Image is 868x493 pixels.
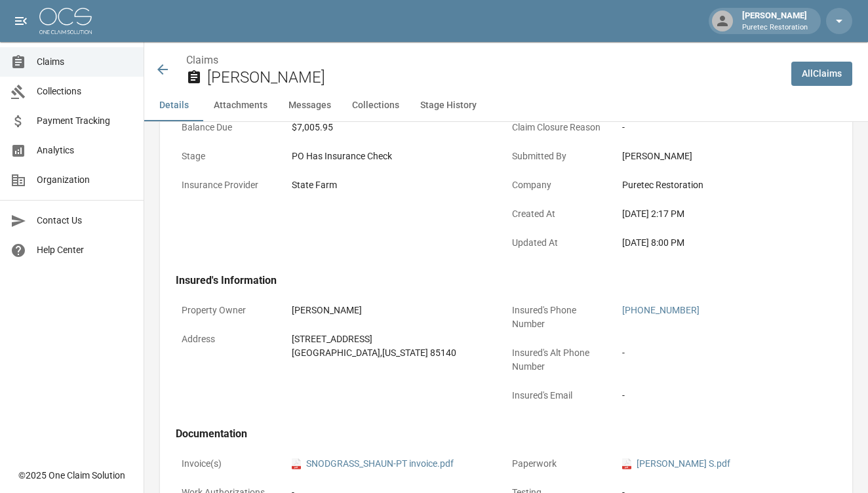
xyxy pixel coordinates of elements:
[506,340,616,380] p: Insured's Alt Phone Number
[292,346,500,360] div: [GEOGRAPHIC_DATA] , [US_STATE] 85140
[410,90,487,121] button: Stage History
[622,207,831,221] div: [DATE] 2:17 PM
[144,90,868,121] div: anchor tabs
[292,178,500,192] div: State Farm
[292,149,500,163] div: PO Has Insurance Check
[622,305,700,315] a: [PHONE_NUMBER]
[37,243,133,257] span: Help Center
[203,90,278,121] button: Attachments
[186,52,781,68] nav: breadcrumb
[37,55,133,69] span: Claims
[39,8,92,34] img: ocs-logo-white-transparent.png
[176,274,837,287] h4: Insured's Information
[506,144,616,169] p: Submitted By
[37,144,133,157] span: Analytics
[176,172,286,198] p: Insurance Provider
[176,144,286,169] p: Stage
[176,298,286,323] p: Property Owner
[737,9,813,33] div: [PERSON_NAME]
[144,90,203,121] button: Details
[176,326,286,352] p: Address
[37,173,133,187] span: Organization
[176,451,286,477] p: Invoice(s)
[37,214,133,227] span: Contact Us
[506,230,616,256] p: Updated At
[18,469,125,482] div: © 2025 One Claim Solution
[37,85,133,98] span: Collections
[506,451,616,477] p: Paperwork
[791,62,852,86] a: AllClaims
[207,68,781,87] h2: [PERSON_NAME]
[342,90,410,121] button: Collections
[506,115,616,140] p: Claim Closure Reason
[37,114,133,128] span: Payment Tracking
[622,149,831,163] div: [PERSON_NAME]
[176,115,286,140] p: Balance Due
[622,121,831,134] div: -
[176,427,837,441] h4: Documentation
[292,457,454,471] a: pdfSNODGRASS_SHAUN-PT invoice.pdf
[506,172,616,198] p: Company
[742,22,808,33] p: Puretec Restoration
[506,298,616,337] p: Insured's Phone Number
[186,54,218,66] a: Claims
[278,90,342,121] button: Messages
[292,121,500,134] div: $7,005.95
[622,457,730,471] a: pdf[PERSON_NAME] S.pdf
[8,8,34,34] button: open drawer
[622,236,831,250] div: [DATE] 8:00 PM
[622,389,831,403] div: -
[506,201,616,227] p: Created At
[622,178,831,192] div: Puretec Restoration
[292,304,500,317] div: [PERSON_NAME]
[506,383,616,408] p: Insured's Email
[622,346,831,360] div: -
[292,332,500,346] div: [STREET_ADDRESS]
